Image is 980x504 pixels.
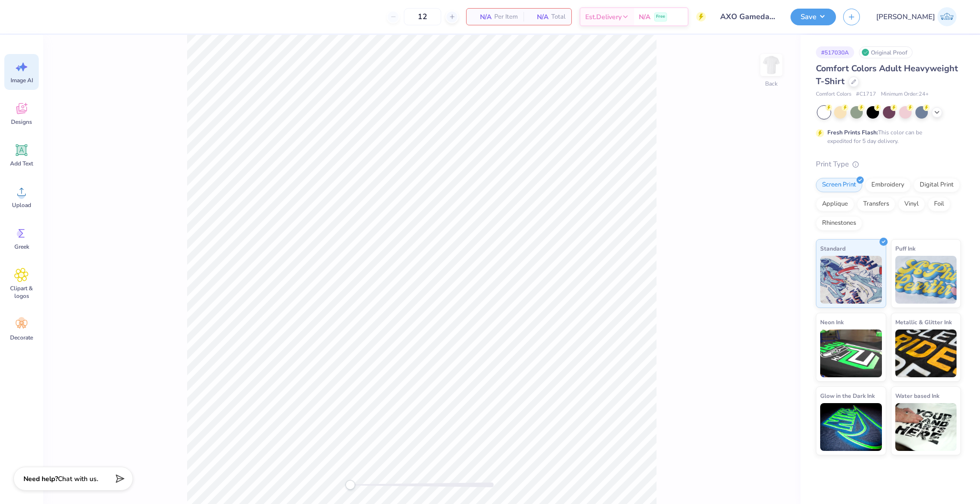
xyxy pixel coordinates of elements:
span: Est. Delivery [585,12,622,22]
span: Total [551,12,566,22]
div: Digital Print [913,178,960,192]
div: Foil [928,197,950,211]
div: Rhinestones [816,216,862,230]
span: Puff Ink [895,243,915,253]
div: Vinyl [898,197,925,211]
input: Untitled Design [713,7,783,26]
span: Decorate [10,334,33,341]
span: Designs [11,118,32,126]
img: Glow in the Dark Ink [820,403,882,451]
span: Free [656,13,665,20]
div: # 517030A [816,46,854,58]
span: Water based Ink [895,391,939,401]
span: Upload [12,201,31,209]
span: Standard [820,243,846,253]
img: Josephine Amber Orros [937,7,957,26]
img: Back [762,55,781,75]
span: [PERSON_NAME] [876,11,935,22]
span: Glow in the Dark Ink [820,391,875,401]
span: N/A [639,12,650,22]
img: Puff Ink [895,256,957,304]
strong: Fresh Prints Flash: [827,129,878,136]
div: Screen Print [816,178,862,192]
span: Minimum Order: 24 + [881,90,929,99]
span: N/A [472,12,491,22]
div: Embroidery [865,178,911,192]
div: This color can be expedited for 5 day delivery. [827,128,945,145]
div: Accessibility label [345,480,355,490]
span: Image AI [11,77,33,84]
strong: Need help? [23,474,58,483]
div: Original Proof [859,46,913,58]
span: Greek [14,243,29,251]
button: Save [791,9,836,25]
span: Neon Ink [820,317,844,327]
div: Print Type [816,159,961,170]
div: Applique [816,197,854,211]
span: Add Text [10,160,33,167]
input: – – [404,8,441,25]
div: Back [765,79,778,88]
span: Comfort Colors [816,90,851,99]
img: Standard [820,256,882,304]
img: Neon Ink [820,329,882,377]
span: Per Item [494,12,518,22]
div: Transfers [857,197,895,211]
span: N/A [529,12,548,22]
span: Comfort Colors Adult Heavyweight T-Shirt [816,63,958,87]
span: Chat with us. [58,474,98,483]
img: Water based Ink [895,403,957,451]
span: Metallic & Glitter Ink [895,317,952,327]
span: # C1717 [856,90,876,99]
a: [PERSON_NAME] [872,7,961,26]
span: Clipart & logos [6,285,37,300]
img: Metallic & Glitter Ink [895,329,957,377]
